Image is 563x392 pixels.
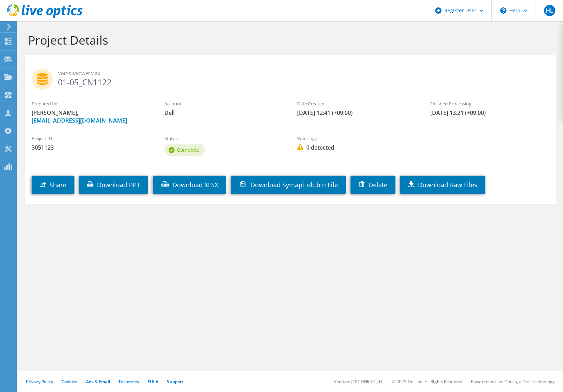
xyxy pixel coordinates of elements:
[164,135,283,142] label: Status
[392,379,463,385] li: © 2025 Dell Inc. All Rights Reserved
[32,100,150,107] label: Prepared for
[297,109,416,117] span: [DATE] 12:41 (+09:00)
[351,176,395,194] a: Delete
[177,146,199,153] span: Complete
[32,176,74,194] a: Share
[153,176,226,194] a: Download XLSX
[28,33,549,47] h1: Project Details
[148,379,158,385] a: EULA
[79,176,148,194] a: Download PPT
[32,109,150,124] span: [PERSON_NAME],
[471,379,555,385] li: Powered by Live Optics, a Dell Technology
[167,379,183,385] a: Support
[297,100,416,107] label: Date Created
[32,68,549,86] h2: 01-05_CN1122
[164,109,283,117] span: Dell
[400,176,485,194] a: Download Raw Files
[430,109,549,117] span: [DATE] 13:21 (+09:00)
[58,70,549,77] span: VMAX3/PowerMax
[32,117,127,124] a: [EMAIL_ADDRESS][DOMAIN_NAME]
[334,379,384,385] li: Version: [TECHNICAL_ID]
[26,379,53,385] a: Privacy Policy
[544,5,555,16] span: HL
[500,7,506,14] svg: \n
[32,135,150,142] label: Project ID
[86,379,110,385] a: Ads & Email
[231,176,346,194] a: Download Symapi_db.bin File
[297,135,416,142] label: Warnings
[118,379,139,385] a: Telemetry
[164,100,283,107] label: Account
[430,100,549,107] label: Finished Processing
[297,144,416,151] span: 0 detected
[32,144,150,151] span: 3051123
[61,379,78,385] a: Cookies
